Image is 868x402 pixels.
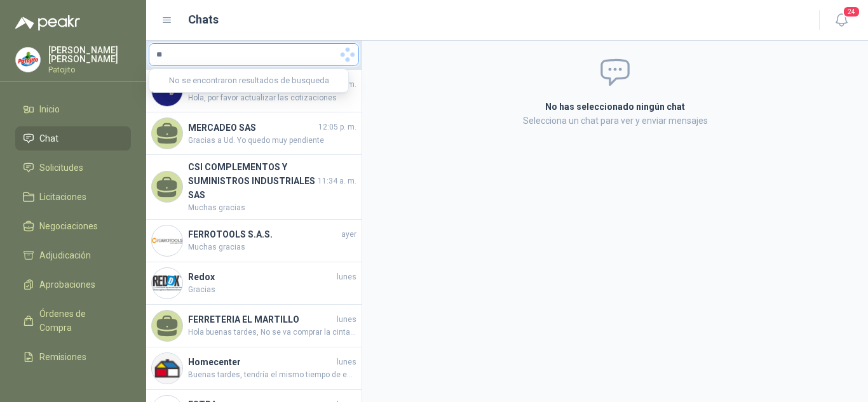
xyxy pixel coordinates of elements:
[146,220,362,262] a: Company LogoFERROTOOLS S.A.S.ayerMuchas gracias
[188,326,356,338] span: Hola buenas tardes, No se va comprar la cinta, ya que se requieren las 6 Unidades, y el proveedor...
[337,356,356,368] span: lunes
[15,185,131,209] a: Licitaciones
[188,11,219,29] h1: Chats
[39,350,86,364] span: Remisiones
[39,161,83,175] span: Solicitudes
[341,229,356,241] span: ayer
[188,270,334,284] h4: Redox
[318,121,356,133] span: 12:05 p. m.
[830,9,853,32] button: 24
[146,70,362,112] a: Company LogoFerretería Líder1:36 p. m.Hola, por favor actualizar las cotizaciones
[15,126,131,151] a: Chat
[337,314,356,326] span: lunes
[393,114,837,128] p: Selecciona un chat para ver y enviar mensajes
[15,97,131,121] a: Inicio
[39,307,119,335] span: Órdenes de Compra
[15,302,131,340] a: Órdenes de Compra
[146,112,362,155] a: MERCADEO SAS12:05 p. m.Gracias a Ud. Yo quedo muy pendiente
[39,131,58,145] span: Chat
[188,369,356,381] span: Buenas tardes, tendría el mismo tiempo de entrega. Nuevamente, podemos recomendarlo para entrega ...
[152,225,182,256] img: Company Logo
[393,100,837,114] h2: No has seleccionado ningún chat
[146,155,362,220] a: CSI COMPLEMENTOS Y SUMINISTROS INDUSTRIALES SAS11:34 a. m.Muchas gracias
[188,92,356,104] span: Hola, por favor actualizar las cotizaciones
[15,214,131,238] a: Negociaciones
[188,355,334,369] h4: Homecenter
[15,345,131,369] a: Remisiones
[188,135,356,147] span: Gracias a Ud. Yo quedo muy pendiente
[152,353,182,384] img: Company Logo
[188,121,316,135] h4: MERCADEO SAS
[146,262,362,305] a: Company LogoRedoxlunesGracias
[843,6,860,18] span: 24
[15,15,80,30] img: Logo peakr
[15,243,131,267] a: Adjudicación
[16,48,40,72] img: Company Logo
[318,175,356,187] span: 11:34 a. m.
[39,248,91,262] span: Adjudicación
[152,268,182,298] img: Company Logo
[337,271,356,283] span: lunes
[48,66,131,74] p: Patojito
[15,272,131,297] a: Aprobaciones
[146,305,362,347] a: FERRETERIA EL MARTILLOlunesHola buenas tardes, No se va comprar la cinta, ya que se requieren las...
[39,278,95,291] span: Aprobaciones
[188,160,315,202] h4: CSI COMPLEMENTOS Y SUMINISTROS INDUSTRIALES SAS
[39,219,98,233] span: Negociaciones
[39,190,86,204] span: Licitaciones
[188,241,356,253] span: Muchas gracias
[146,347,362,390] a: Company LogoHomecenterlunesBuenas tardes, tendría el mismo tiempo de entrega. Nuevamente, podemos...
[48,46,131,64] p: [PERSON_NAME] [PERSON_NAME]
[39,102,60,116] span: Inicio
[15,156,131,180] a: Solicitudes
[188,227,339,241] h4: FERROTOOLS S.A.S.
[188,284,356,296] span: Gracias
[188,312,334,326] h4: FERRETERIA EL MARTILLO
[149,69,348,92] div: No se encontraron resultados de busqueda
[188,202,356,214] span: Muchas gracias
